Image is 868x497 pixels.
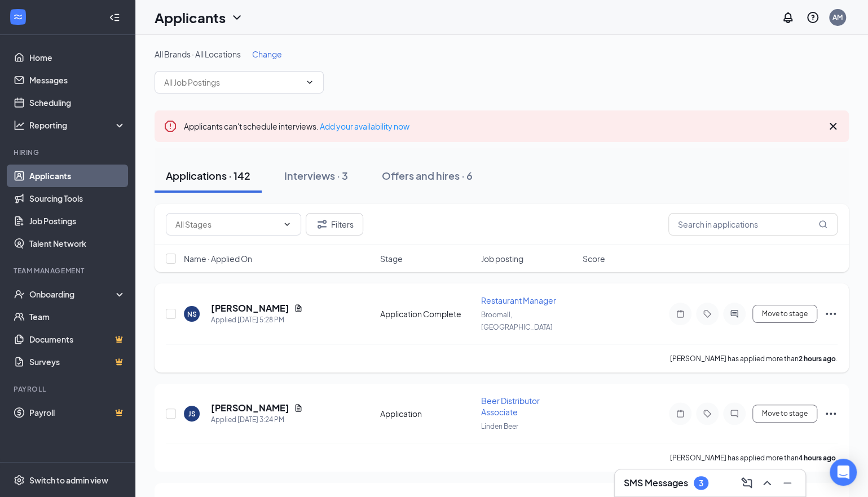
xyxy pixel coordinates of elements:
span: Broomall, [GEOGRAPHIC_DATA] [481,310,553,331]
input: Search in applications [668,213,838,236]
svg: ChevronDown [230,11,244,24]
h5: [PERSON_NAME] [211,302,289,314]
button: Filter Filters [306,213,363,236]
span: All Brands · All Locations [155,49,241,59]
span: Stage [380,253,403,264]
svg: ChatInactive [728,409,741,418]
button: Minimize [778,474,796,492]
button: Move to stage [752,305,817,323]
a: SurveysCrown [29,350,126,373]
span: Applicants can't schedule interviews. [184,121,409,131]
p: [PERSON_NAME] has applied more than . [670,453,838,463]
a: Job Postings [29,210,126,232]
svg: ChevronUp [760,476,774,490]
div: Onboarding [29,289,116,300]
svg: Settings [14,474,25,486]
a: Add your availability now [320,121,409,131]
svg: QuestionInfo [806,11,819,24]
svg: Filter [315,218,329,231]
svg: UserCheck [14,289,25,300]
svg: Ellipses [824,307,838,321]
div: Interviews · 3 [284,168,348,183]
svg: Tag [700,309,714,318]
svg: ChevronDown [283,220,292,229]
svg: ActiveChat [728,309,741,318]
input: All Job Postings [164,76,301,88]
div: 3 [699,478,703,488]
div: Application Complete [380,308,475,319]
div: Applications · 142 [166,168,250,183]
div: Payroll [14,384,124,394]
h3: SMS Messages [624,477,688,489]
a: Sourcing Tools [29,187,126,210]
div: NS [187,309,197,319]
span: Score [583,253,605,264]
svg: WorkstreamLogo [12,11,24,23]
span: Beer Distributor Associate [481,396,540,417]
div: Applied [DATE] 5:28 PM [211,314,303,326]
h5: [PERSON_NAME] [211,402,289,414]
button: Move to stage [752,405,817,423]
svg: Collapse [109,12,120,23]
svg: Cross [826,119,840,133]
a: Home [29,46,126,69]
div: Team Management [14,266,124,276]
div: AM [832,12,843,22]
button: ComposeMessage [738,474,756,492]
svg: Note [673,309,687,318]
span: Name · Applied On [184,253,252,264]
svg: Document [294,403,303,412]
b: 4 hours ago [799,454,836,462]
a: Talent Network [29,232,126,255]
svg: Document [294,304,303,313]
svg: MagnifyingGlass [818,220,827,229]
svg: Minimize [781,476,794,490]
div: Hiring [14,148,124,157]
a: DocumentsCrown [29,328,126,350]
span: Change [252,49,282,59]
span: Job posting [481,253,523,264]
a: Applicants [29,165,126,187]
div: Reporting [29,119,126,131]
a: Scheduling [29,91,126,114]
b: 2 hours ago [799,354,836,363]
a: Team [29,305,126,328]
svg: Error [164,119,177,133]
button: ChevronUp [758,474,776,492]
div: Offers and hires · 6 [382,168,473,183]
input: All Stages [175,218,278,230]
div: Switch to admin view [29,474,108,486]
h1: Applicants [155,8,226,27]
div: Open Intercom Messenger [830,459,857,486]
div: Application [380,408,475,419]
svg: ChevronDown [305,78,314,87]
span: Linden Beer [481,422,518,431]
svg: Notifications [781,11,795,24]
p: [PERSON_NAME] has applied more than . [670,354,838,363]
svg: Tag [700,409,714,418]
div: Applied [DATE] 3:24 PM [211,414,303,425]
a: Messages [29,69,126,91]
svg: Ellipses [824,407,838,420]
div: JS [188,409,196,419]
a: PayrollCrown [29,401,126,424]
svg: Analysis [14,119,25,131]
svg: ComposeMessage [740,476,754,490]
span: Restaurant Manager [481,295,556,305]
svg: Note [673,409,687,418]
